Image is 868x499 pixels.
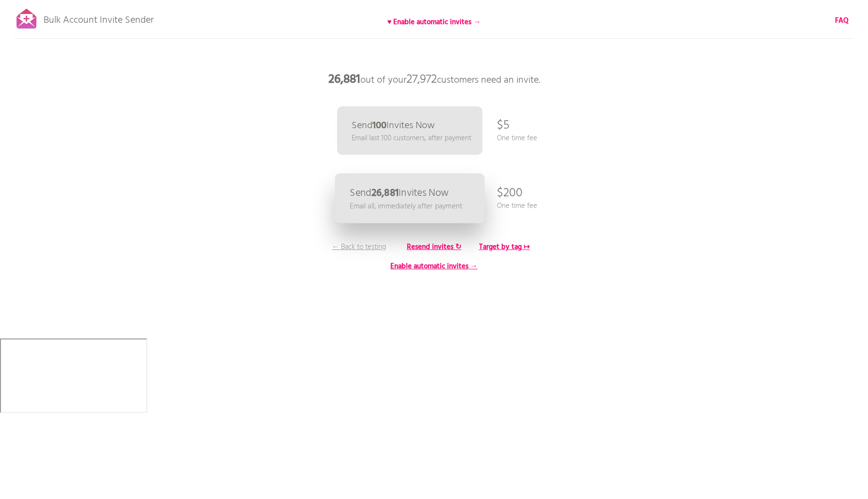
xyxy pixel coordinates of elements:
[323,242,395,252] p: ← Back to testing
[289,65,579,94] p: out of your customers need an invite.
[497,133,537,144] p: One time fee
[387,16,481,28] b: ♥ Enable automatic invites →
[328,70,360,89] b: 26,881
[350,201,462,212] p: Email all, immediately after payment
[479,241,530,253] b: Target by tag ↦
[335,174,485,223] a: Send26,881Invites Now Email all, immediately after payment
[352,121,435,131] p: Send Invites Now
[497,111,510,140] p: $5
[497,201,537,211] p: One time fee
[350,188,449,198] p: Send Invites Now
[390,261,478,272] b: Enable automatic invites →
[497,179,523,208] p: $200
[44,6,154,30] p: Bulk Account Invite Sender
[372,185,399,201] b: 26,881
[352,133,471,144] p: Email last 100 customers, after payment
[835,15,849,26] a: FAQ
[407,241,462,253] b: Resend invites ↻
[337,106,482,155] a: Send100Invites Now Email last 100 customers, after payment
[372,118,387,133] b: 100
[406,70,437,89] span: 27,972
